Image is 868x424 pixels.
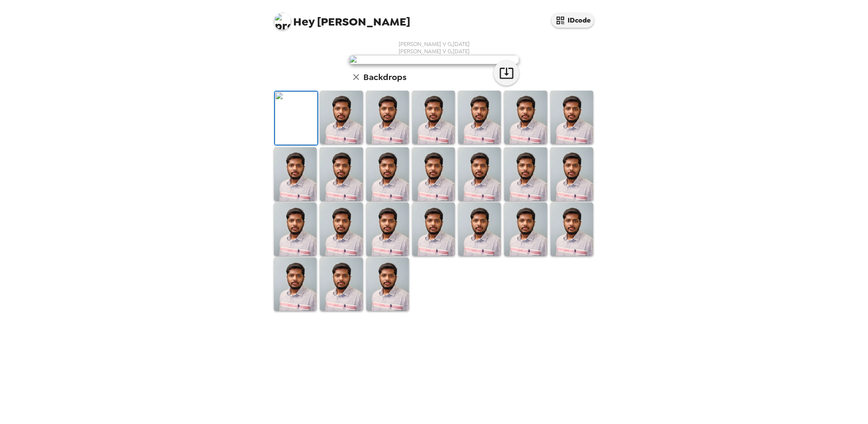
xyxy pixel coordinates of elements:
img: profile pic [274,13,291,30]
img: Original [275,92,317,145]
span: [PERSON_NAME] V G , [DATE] [399,40,470,48]
h6: Backdrops [363,70,406,84]
button: IDcode [551,13,594,28]
span: [PERSON_NAME] [274,9,410,28]
span: Hey [293,14,314,29]
span: [PERSON_NAME] V G , [DATE] [399,48,470,55]
img: user [349,55,519,64]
